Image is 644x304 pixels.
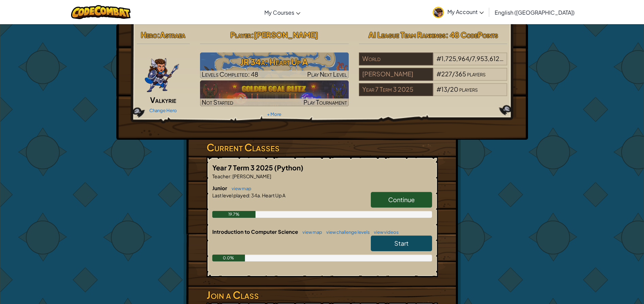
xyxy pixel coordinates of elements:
span: : [230,173,232,179]
span: 13 [441,85,447,93]
span: / [452,70,455,78]
a: Not StartedPlay Tournament [200,80,349,106]
span: [PERSON_NAME] [254,30,318,40]
div: Year 7 Term 3 2025 [359,83,433,96]
span: : [249,192,250,198]
h3: Join a Class [207,287,438,303]
a: view map [228,186,251,191]
span: 1,725,964 [441,55,469,62]
span: Heart Up A [261,192,285,198]
span: Play Next Level [307,70,347,78]
img: Golden Goal [200,80,349,106]
span: My Courses [264,9,294,16]
span: # [436,85,441,93]
a: + More [267,111,281,117]
a: Year 7 Term 3 2025#13/20players [359,90,508,97]
img: CodeCombat logo [71,5,131,19]
span: Continue [388,196,415,203]
span: Hero [141,30,157,40]
span: Year 7 Term 3 2025 [212,163,274,172]
span: players [459,85,478,93]
span: 34a. [250,192,261,198]
div: 0.0% [212,255,245,261]
a: English ([GEOGRAPHIC_DATA]) [491,3,578,21]
span: (Python) [274,163,303,172]
span: 227 [441,70,452,78]
a: view videos [370,229,399,235]
span: Teacher [212,173,230,179]
span: # [436,70,441,78]
span: English ([GEOGRAPHIC_DATA]) [495,9,575,16]
span: : 48 CodePoints [446,30,498,40]
span: : [157,30,160,40]
a: World#1,725,964/7,953,612players [359,59,508,67]
a: My Courses [261,3,304,21]
span: / [447,85,450,93]
span: # [436,55,441,62]
span: : [251,30,254,40]
span: Astraea [160,30,185,40]
img: avatar [433,7,444,18]
div: [PERSON_NAME] [359,68,433,81]
a: view challenge levels [323,229,370,235]
span: 7,953,612 [472,55,503,62]
span: Start [394,239,409,247]
h3: Current Classes [207,140,438,155]
span: Not Started [202,98,233,106]
span: Play Tournament [303,98,347,106]
span: Levels Completed: 48 [202,70,258,78]
span: Player [230,30,251,40]
div: 19.7% [212,211,255,218]
a: Play Next Level [200,52,349,78]
span: Introduction to Computer Science [212,228,299,235]
span: AI League Team Rankings [368,30,446,40]
span: Junior [212,185,228,191]
div: World [359,52,433,65]
a: [PERSON_NAME]#227/365players [359,74,508,82]
span: My Account [447,8,484,15]
span: Valkyrie [150,95,176,105]
a: My Account [429,1,487,23]
a: view map [299,229,322,235]
span: [PERSON_NAME] [232,173,271,179]
img: JR 34a: Heart Up A [200,52,349,78]
span: 365 [455,70,466,78]
span: players [467,70,485,78]
a: Change Hero [149,108,177,113]
img: ValkyriePose.png [144,52,180,93]
span: / [469,55,472,62]
h3: JR 34a: Heart Up A [200,54,349,70]
span: 20 [450,85,458,93]
span: Last level played [212,192,249,198]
